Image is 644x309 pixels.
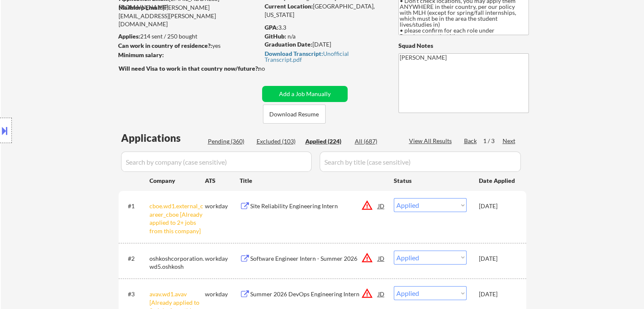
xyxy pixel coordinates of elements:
[149,177,205,185] div: Company
[479,202,516,210] div: [DATE]
[409,137,454,145] div: View All Results
[149,254,205,271] div: oshkoshcorporation.wd5.oshkosh
[250,290,378,298] div: Summer 2026 DevOps Engineering Intern
[265,50,382,63] a: Download Transcript:Unofficial Transcript.pdf
[355,137,397,146] div: All (687)
[479,177,516,185] div: Date Applied
[119,3,259,28] div: [PERSON_NAME][EMAIL_ADDRESS][PERSON_NAME][DOMAIN_NAME]
[265,51,382,63] div: Unofficial Transcript.pdf
[265,41,312,48] strong: Graduation Date:
[205,254,240,263] div: workday
[265,33,286,40] strong: GitHub:
[361,287,373,299] button: warning_amber
[479,254,516,263] div: [DATE]
[464,137,478,145] div: Back
[503,137,516,145] div: Next
[361,199,373,211] button: warning_amber
[205,177,240,185] div: ATS
[128,290,143,298] div: #3
[205,290,240,298] div: workday
[258,64,282,73] div: no
[250,202,378,210] div: Site Reliability Engineering Intern
[479,290,516,298] div: [DATE]
[263,105,326,124] button: Download Resume
[305,137,348,146] div: Applied (224)
[287,33,296,40] a: n/a
[208,137,250,146] div: Pending (360)
[265,50,323,57] strong: Download Transcript:
[250,254,378,263] div: Software Engineer Intern - Summer 2026
[118,42,212,49] strong: Can work in country of residence?:
[257,137,299,146] div: Excluded (103)
[262,86,348,102] button: Add a Job Manually
[119,65,260,72] strong: Will need Visa to work in that country now/future?:
[121,152,312,172] input: Search by company (case sensitive)
[205,202,240,210] div: workday
[149,202,205,235] div: cboe.wd1.external_career_cboe [Already applied to 2+ jobs from this company]
[118,33,140,40] strong: Applies:
[377,251,386,266] div: JD
[240,177,386,185] div: Title
[361,252,373,264] button: warning_amber
[128,254,143,263] div: #2
[265,23,386,32] div: 3.3
[265,3,313,10] strong: Current Location:
[394,173,467,188] div: Status
[265,2,384,19] div: [GEOGRAPHIC_DATA], [US_STATE]
[118,32,259,41] div: 214 sent / 250 bought
[265,40,384,49] div: [DATE]
[483,137,503,145] div: 1 / 3
[121,133,205,143] div: Applications
[398,41,529,50] div: Squad Notes
[377,198,386,213] div: JD
[119,4,163,11] strong: Mailslurp Email:
[377,286,386,301] div: JD
[320,152,521,172] input: Search by title (case sensitive)
[118,51,164,58] strong: Minimum salary:
[265,24,278,31] strong: GPA:
[118,41,257,50] div: yes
